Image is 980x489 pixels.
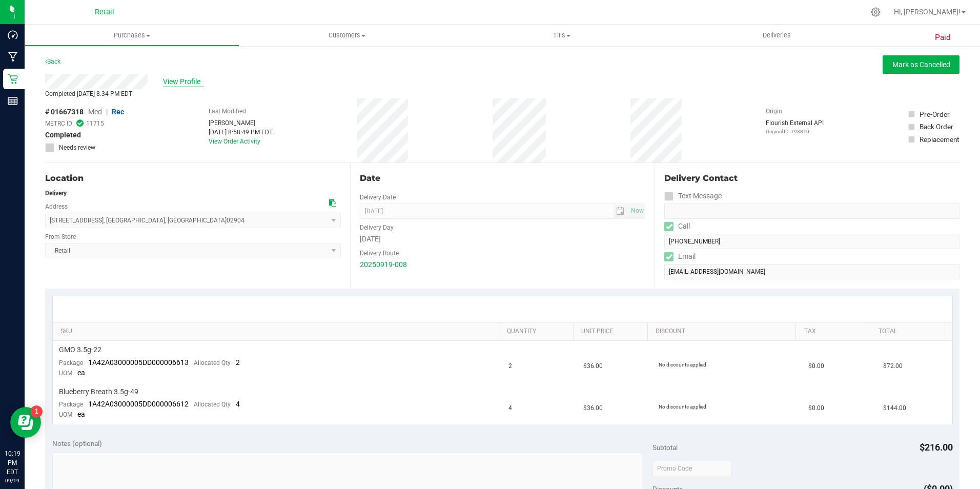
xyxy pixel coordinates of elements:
[106,108,108,116] span: |
[883,361,903,371] span: $72.00
[59,401,83,408] span: Package
[920,442,953,453] span: $216.00
[664,219,690,234] label: Call
[88,108,102,116] span: Med
[656,328,792,336] a: Discount
[883,55,959,74] button: Mark as Cancelled
[879,328,941,336] a: Total
[45,58,60,65] a: Back
[236,400,240,408] span: 4
[209,107,246,116] label: Last Modified
[209,118,273,128] div: [PERSON_NAME]
[45,232,76,241] label: From Store
[45,190,67,197] strong: Delivery
[30,405,43,418] iframe: Resource center unread badge
[659,404,706,410] span: No discounts applied
[25,31,239,40] span: Purchases
[360,172,646,185] div: Date
[583,361,603,371] span: $36.00
[88,400,189,408] span: 1A42A03000005DD000006612
[45,130,81,140] span: Completed
[112,108,124,116] span: Rec
[239,25,454,46] a: Customers
[59,370,72,377] span: UOM
[360,249,399,258] label: Delivery Route
[60,328,495,336] a: SKU
[59,143,95,152] span: Needs review
[766,118,824,135] div: Flourish External API
[8,74,18,84] inline-svg: Retail
[935,32,951,44] span: Paid
[45,202,68,211] label: Address
[455,31,669,40] span: Tills
[5,477,20,484] p: 09/19
[360,234,646,244] div: [DATE]
[360,193,396,202] label: Delivery Date
[209,128,273,137] div: [DATE] 8:58:49 PM EDT
[52,439,102,447] span: Notes (optional)
[869,7,882,17] div: Manage settings
[749,31,805,40] span: Deliveries
[236,358,240,366] span: 2
[45,119,74,128] span: METRC ID:
[86,119,104,128] span: 11715
[894,8,961,16] span: Hi, [PERSON_NAME]!
[883,403,906,413] span: $144.00
[804,328,866,336] a: Tax
[59,359,83,366] span: Package
[664,189,722,203] label: Text Message
[455,25,669,46] a: Tills
[77,410,85,418] span: ea
[25,25,239,46] a: Purchases
[360,223,394,232] label: Delivery Day
[8,96,18,106] inline-svg: Reports
[10,407,41,438] iframe: Resource center
[194,401,231,408] span: Allocated Qty
[194,359,231,366] span: Allocated Qty
[920,134,959,145] div: Replacement
[920,109,950,119] div: Pre-Order
[669,25,884,46] a: Deliveries
[808,361,824,371] span: $0.00
[659,362,706,368] span: No discounts applied
[664,172,959,185] div: Delivery Contact
[508,361,512,371] span: 2
[766,128,824,135] p: Original ID: 793810
[59,387,138,397] span: Blueberry Breath 3.5g-49
[59,411,72,418] span: UOM
[59,345,101,355] span: GMO 3.5g-22
[808,403,824,413] span: $0.00
[240,31,454,40] span: Customers
[652,443,678,452] span: Subtotal
[76,118,84,128] span: In Sync
[507,328,569,336] a: Quantity
[581,328,643,336] a: Unit Price
[766,107,782,116] label: Origin
[920,121,953,132] div: Back Order
[664,203,959,219] input: Format: (999) 999-9999
[360,260,407,269] a: 20250919-008
[652,461,732,476] input: Promo Code
[45,107,84,117] span: # 01667318
[163,76,204,87] span: View Profile
[209,138,260,145] a: View Order Activity
[88,358,189,366] span: 1A42A03000005DD000006613
[45,90,132,97] span: Completed [DATE] 8:34 PM EDT
[664,249,696,264] label: Email
[8,52,18,62] inline-svg: Manufacturing
[664,234,959,249] input: Format: (999) 999-9999
[5,449,20,477] p: 10:19 PM EDT
[45,172,341,185] div: Location
[329,198,336,209] div: Copy address to clipboard
[892,60,950,69] span: Mark as Cancelled
[8,30,18,40] inline-svg: Dashboard
[583,403,603,413] span: $36.00
[95,8,114,16] span: Retail
[77,369,85,377] span: ea
[508,403,512,413] span: 4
